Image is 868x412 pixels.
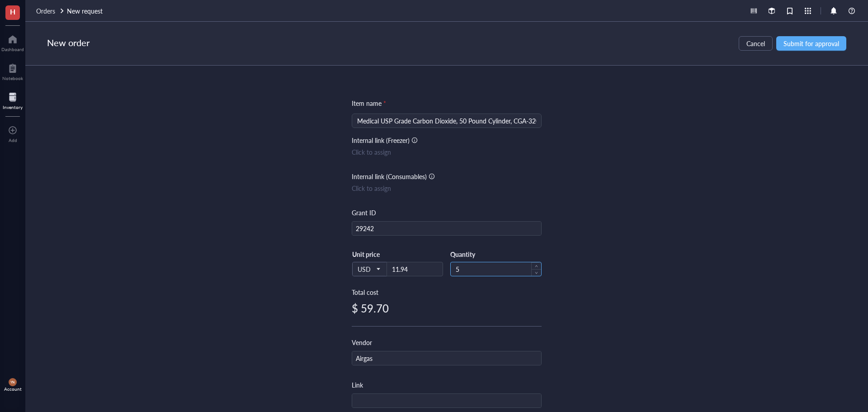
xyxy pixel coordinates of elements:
[2,61,23,81] a: Notebook
[783,40,839,47] span: Submit for approval
[1,32,24,52] a: Dashboard
[1,47,24,52] div: Dashboard
[352,135,410,145] div: Internal link (Freezer)
[36,6,65,16] a: Orders
[10,6,15,17] span: H
[10,380,15,384] span: YN
[352,147,542,157] div: Click to assign
[531,262,541,269] span: Increase Value
[352,208,376,218] div: Grant ID
[450,250,542,258] div: Quantity
[535,271,538,275] span: down
[746,40,765,47] span: Cancel
[352,287,542,297] div: Total cost
[776,36,846,51] button: Submit for approval
[9,137,17,143] div: Add
[2,76,23,81] div: Notebook
[3,90,23,110] a: Inventory
[352,183,542,193] div: Click to assign
[535,265,538,268] span: up
[352,380,363,390] div: Link
[531,269,541,276] span: Decrease Value
[47,36,90,51] div: New order
[352,337,372,347] div: Vendor
[36,6,55,15] span: Orders
[739,36,773,51] button: Cancel
[352,250,409,258] div: Unit price
[352,171,427,181] div: Internal link (Consumables)
[352,301,542,315] div: $ 59.70
[4,386,22,392] div: Account
[352,98,386,108] div: Item name
[67,6,104,16] a: New request
[358,265,380,273] span: USD
[3,104,23,110] div: Inventory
